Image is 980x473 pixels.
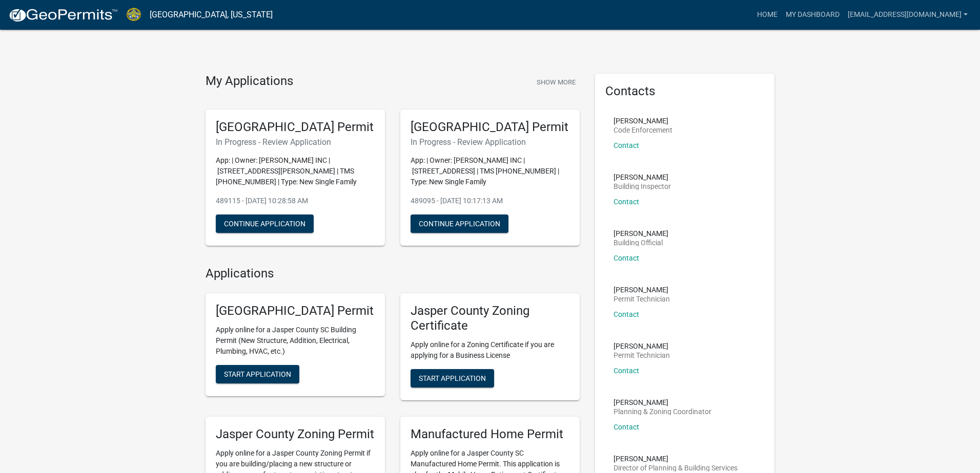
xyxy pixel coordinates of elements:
span: Start Application [224,370,291,378]
a: [EMAIL_ADDRESS][DOMAIN_NAME] [844,5,972,25]
button: Continue Application [216,214,314,233]
p: [PERSON_NAME] [614,342,670,350]
p: [PERSON_NAME] [614,117,672,124]
h5: Manufactured Home Permit [411,427,569,442]
button: Continue Application [411,214,508,233]
h5: Jasper County Zoning Certificate [411,304,569,333]
p: Building Official [614,239,668,246]
h5: [GEOGRAPHIC_DATA] Permit [411,120,569,135]
button: Start Application [411,369,494,388]
button: Start Application [216,365,299,383]
h4: My Applications [206,74,293,89]
a: Contact [614,367,639,375]
p: Permit Technician [614,295,670,303]
a: [GEOGRAPHIC_DATA], [US_STATE] [150,6,273,24]
button: Show More [533,74,580,91]
p: Director of Planning & Building Services [614,464,738,471]
p: Building Inspector [614,183,671,190]
a: Contact [614,310,639,318]
p: App: | Owner: [PERSON_NAME] INC | [STREET_ADDRESS] | TMS [PHONE_NUMBER] | Type: New Single Family [411,155,569,187]
p: [PERSON_NAME] [614,230,668,237]
p: [PERSON_NAME] [614,399,711,406]
p: [PERSON_NAME] [614,174,671,181]
p: [PERSON_NAME] [614,455,738,462]
p: App: | Owner: [PERSON_NAME] INC | [STREET_ADDRESS][PERSON_NAME] | TMS [PHONE_NUMBER] | Type: New ... [216,155,375,187]
p: Planning & Zoning Coordinator [614,408,711,415]
h5: Jasper County Zoning Permit [216,427,375,442]
a: My Dashboard [782,5,844,25]
p: Code Enforcement [614,126,672,134]
h6: In Progress - Review Application [216,137,375,147]
p: [PERSON_NAME] [614,286,670,293]
p: Permit Technician [614,352,670,359]
p: Apply online for a Zoning Certificate if you are applying for a Business License [411,339,569,361]
p: 489115 - [DATE] 10:28:58 AM [216,196,375,206]
h4: Applications [206,266,580,281]
a: Contact [614,423,639,431]
a: Contact [614,141,639,149]
span: Start Application [419,374,486,382]
h5: [GEOGRAPHIC_DATA] Permit [216,120,375,135]
h6: In Progress - Review Application [411,137,569,147]
h5: [GEOGRAPHIC_DATA] Permit [216,304,375,318]
a: Contact [614,198,639,206]
img: Jasper County, South Carolina [126,8,141,21]
p: 489095 - [DATE] 10:17:13 AM [411,196,569,206]
h5: Contacts [605,84,764,99]
a: Contact [614,254,639,262]
a: Home [753,5,782,25]
p: Apply online for a Jasper County SC Building Permit (New Structure, Addition, Electrical, Plumbin... [216,325,375,357]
